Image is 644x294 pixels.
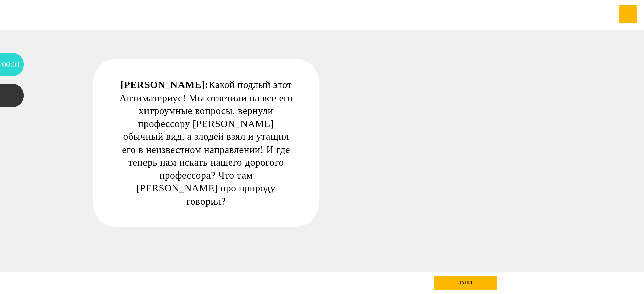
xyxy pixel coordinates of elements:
[434,276,497,290] div: далее
[294,65,313,84] div: Нажми на ГЛАЗ, чтобы скрыть текст и посмотреть картинку полностью
[2,53,10,76] div: 00
[120,79,208,90] strong: [PERSON_NAME]:
[119,78,293,207] div: Какой подлый этот Антиматериус! Мы ответили на все его хитроумные вопросы, вернули профессору [PE...
[10,53,12,76] div: :
[12,53,21,76] div: 01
